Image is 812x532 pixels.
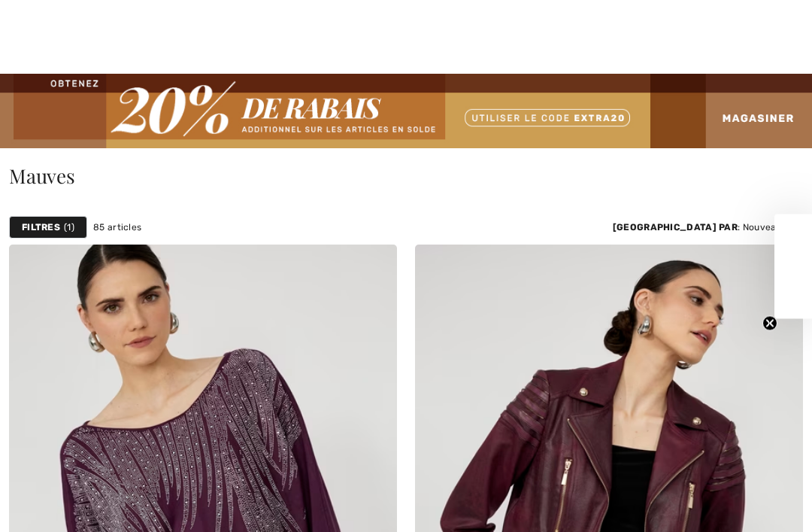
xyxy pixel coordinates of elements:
span: 1 [64,220,74,234]
strong: [GEOGRAPHIC_DATA] par [613,222,738,233]
span: Mauves [9,163,75,189]
span: 85 articles [93,220,141,234]
button: Close teaser [762,315,777,330]
div: : Nouveautés [613,220,803,234]
strong: Filtres [22,220,60,234]
div: Close teaser [774,214,812,318]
